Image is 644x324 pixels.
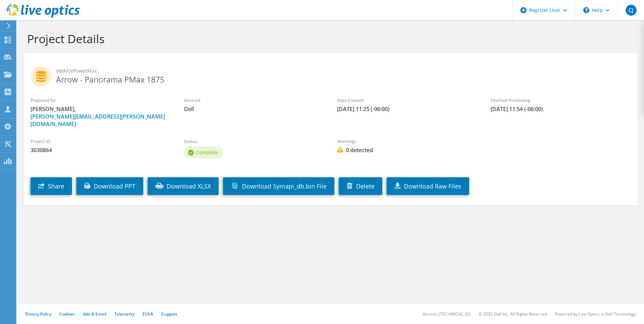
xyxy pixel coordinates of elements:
[626,5,637,16] span: CJ
[479,311,547,317] li: © 2025 Dell Inc. All Rights Reserved
[184,97,324,104] label: Account
[31,105,170,128] span: [PERSON_NAME],
[491,105,630,113] span: [DATE] 11:54 (-06:00)
[148,177,219,195] a: Download XLSX
[27,32,630,46] h1: Project Details
[583,7,589,13] svg: \n
[83,311,106,317] a: Ads & Email
[337,97,477,104] label: Date Created
[76,177,143,195] a: Download PPT
[423,311,471,317] li: Version: [TECHNICAL_ID]
[161,311,177,317] a: Support
[114,311,134,317] a: Telemetry
[31,66,630,83] h2: Arrow - Panorama PMax 1875
[337,146,477,154] span: 0 detected
[56,67,630,75] span: VMAX3/PowerMax
[59,311,75,317] a: Cookies
[31,97,170,104] label: Prepared for
[184,138,324,145] label: Status
[337,105,477,113] span: [DATE] 11:25 (-06:00)
[555,311,636,317] li: Powered by Live Optics, a Dell Technology
[337,138,477,145] label: Warnings
[339,177,382,195] a: Delete
[184,105,324,113] span: Dell
[31,177,72,195] a: Share
[223,177,334,195] a: Download Symapi_db.bin File
[25,311,51,317] a: Privacy Policy
[196,149,218,156] span: Complete
[31,113,165,128] a: [PERSON_NAME][EMAIL_ADDRESS][PERSON_NAME][DOMAIN_NAME]
[387,177,469,195] a: Download Raw Files
[31,146,170,154] span: 3030864
[31,138,170,145] label: Project ID
[491,97,630,104] label: Finished Processing
[143,311,153,317] a: EULA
